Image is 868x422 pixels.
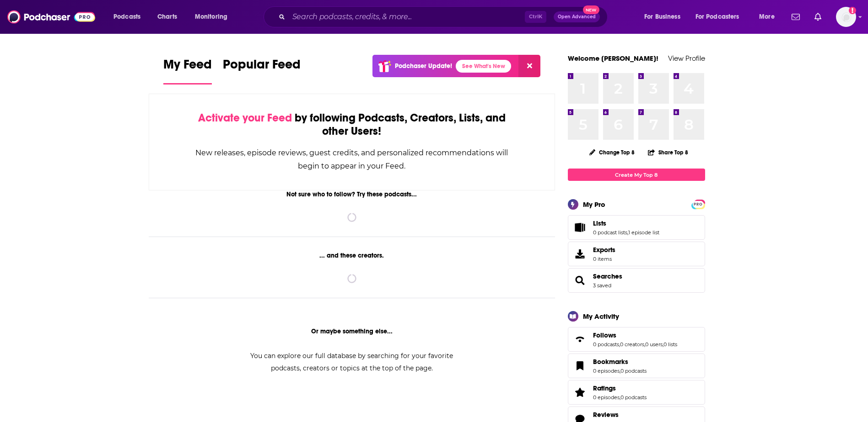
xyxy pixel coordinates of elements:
[593,411,619,419] span: Reviews
[568,380,705,405] span: Ratings
[593,384,616,392] span: Ratings
[583,5,599,14] span: New
[593,282,611,289] a: 3 saved
[7,8,95,26] img: Podchaser - Follow, Share and Rate Podcasts
[693,201,704,208] span: PRO
[593,394,620,401] a: 0 episodes
[811,9,825,25] a: Show notifications dropdown
[593,219,659,227] a: Lists
[571,274,589,287] a: Searches
[525,11,546,23] span: Ctrl K
[627,229,628,236] span: ,
[593,384,647,392] a: Ratings
[198,111,292,125] span: Activate your Feed
[456,60,511,73] a: See What's New
[149,327,555,335] div: Or maybe something else...
[568,215,705,240] span: Lists
[223,57,301,84] a: Popular Feed
[558,15,596,19] span: Open Advanced
[593,256,615,262] span: 0 items
[163,57,212,78] span: My Feed
[157,11,177,23] span: Charts
[568,54,658,63] a: Welcome [PERSON_NAME]!
[759,11,775,23] span: More
[593,229,627,236] a: 0 podcast lists
[836,7,856,27] img: User Profile
[568,242,705,266] a: Exports
[690,10,753,24] button: open menu
[593,246,615,254] span: Exports
[619,341,620,348] span: ,
[395,62,452,70] p: Podchaser Update!
[593,341,619,348] a: 0 podcasts
[753,10,786,24] button: open menu
[107,10,152,24] button: open menu
[583,200,605,209] div: My Pro
[571,359,589,372] a: Bookmarks
[593,331,616,339] span: Follows
[289,10,525,24] input: Search podcasts, credits, & more...
[163,57,212,84] a: My Feed
[149,190,555,198] div: Not sure who to follow? Try these podcasts...
[663,341,663,348] span: ,
[272,6,616,27] div: Search podcasts, credits, & more...
[593,368,620,374] a: 0 episodes
[849,7,856,14] svg: Add a profile image
[571,333,589,346] a: Follows
[554,11,600,22] button: Open AdvancedNew
[695,11,739,23] span: For Podcasters
[836,7,856,27] button: Show profile menu
[568,268,705,293] span: Searches
[620,394,647,401] a: 0 podcasts
[239,350,464,375] div: You can explore our full database by searching for your favorite podcasts, creators or topics at ...
[645,341,663,348] a: 0 users
[836,7,856,27] span: Logged in as WE_Broadcast
[620,341,644,348] a: 0 creators
[571,386,589,399] a: Ratings
[593,358,628,366] span: Bookmarks
[568,327,705,352] span: Follows
[593,331,677,339] a: Follows
[568,353,705,378] span: Bookmarks
[593,219,606,227] span: Lists
[195,111,509,138] div: by following Podcasts, Creators, Lists, and other Users!
[571,248,589,260] span: Exports
[644,341,645,348] span: ,
[638,10,692,24] button: open menu
[644,11,680,23] span: For Business
[620,368,647,374] a: 0 podcasts
[189,10,239,24] button: open menu
[628,229,659,236] a: 1 episode list
[668,54,705,63] a: View Profile
[195,146,509,173] div: New releases, episode reviews, guest credits, and personalized recommendations will begin to appe...
[620,394,620,401] span: ,
[195,11,227,23] span: Monitoring
[113,11,140,23] span: Podcasts
[788,9,803,25] a: Show notifications dropdown
[593,411,647,419] a: Reviews
[693,200,704,207] a: PRO
[593,272,622,280] a: Searches
[568,169,705,181] a: Create My Top 8
[647,143,689,161] button: Share Top 8
[663,341,677,348] a: 0 lists
[583,312,619,321] div: My Activity
[620,368,620,374] span: ,
[571,221,589,234] a: Lists
[151,10,183,24] a: Charts
[149,252,555,259] div: ... and these creators.
[584,147,641,158] button: Change Top 8
[593,358,647,366] a: Bookmarks
[223,57,301,78] span: Popular Feed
